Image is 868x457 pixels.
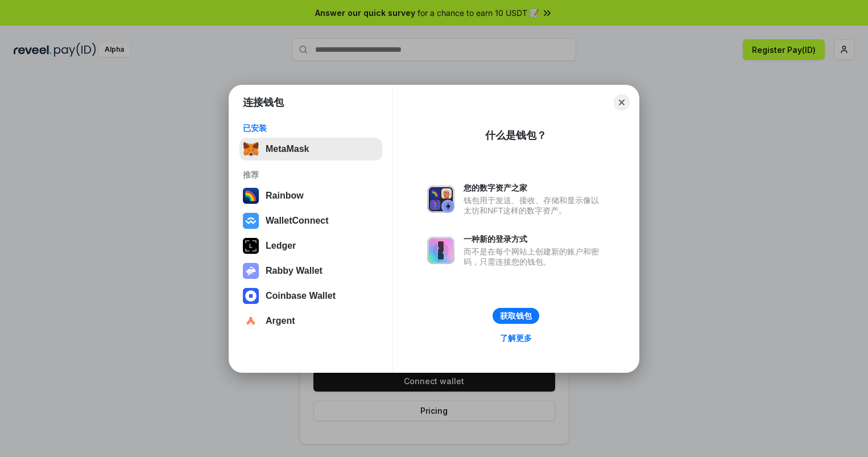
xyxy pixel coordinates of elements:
div: Ledger [266,241,296,251]
div: 获取钱包 [500,311,532,321]
div: Rainbow [266,191,304,201]
button: Argent [239,310,382,332]
button: MetaMask [239,138,382,160]
div: 推荐 [243,170,379,180]
img: svg+xml,%3Csvg%20xmlns%3D%22http%3A%2F%2Fwww.w3.org%2F2000%2Fsvg%22%20width%3D%2228%22%20height%3... [243,238,259,254]
img: svg+xml,%3Csvg%20width%3D%2228%22%20height%3D%2228%22%20viewBox%3D%220%200%2028%2028%22%20fill%3D... [243,213,259,229]
button: 获取钱包 [493,308,539,324]
div: Rabby Wallet [266,266,323,276]
div: MetaMask [266,144,309,154]
div: 您的数字资产之家 [464,183,605,193]
img: svg+xml,%3Csvg%20fill%3D%22none%22%20height%3D%2233%22%20viewBox%3D%220%200%2035%2033%22%20width%... [243,141,259,157]
img: svg+xml,%3Csvg%20width%3D%22120%22%20height%3D%22120%22%20viewBox%3D%220%200%20120%20120%22%20fil... [243,188,259,204]
button: Ledger [239,234,382,257]
div: Coinbase Wallet [266,291,336,301]
a: 了解更多 [493,331,539,345]
button: Rabby Wallet [239,260,382,282]
div: 钱包用于发送、接收、存储和显示像以太坊和NFT这样的数字资产。 [464,195,605,216]
div: WalletConnect [266,216,329,226]
button: Coinbase Wallet [239,285,382,307]
div: 一种新的登录方式 [464,234,605,244]
img: svg+xml,%3Csvg%20width%3D%2228%22%20height%3D%2228%22%20viewBox%3D%220%200%2028%2028%22%20fill%3D... [243,313,259,329]
div: 而不是在每个网站上创建新的账户和密码，只需连接您的钱包。 [464,246,605,267]
img: svg+xml,%3Csvg%20width%3D%2228%22%20height%3D%2228%22%20viewBox%3D%220%200%2028%2028%22%20fill%3D... [243,288,259,304]
div: 了解更多 [500,333,532,343]
div: Argent [266,316,295,326]
div: 已安装 [243,123,379,133]
img: svg+xml,%3Csvg%20xmlns%3D%22http%3A%2F%2Fwww.w3.org%2F2000%2Fsvg%22%20fill%3D%22none%22%20viewBox... [427,237,454,264]
img: svg+xml,%3Csvg%20xmlns%3D%22http%3A%2F%2Fwww.w3.org%2F2000%2Fsvg%22%20fill%3D%22none%22%20viewBox... [427,186,454,213]
div: 什么是钱包？ [485,129,547,142]
img: svg+xml,%3Csvg%20xmlns%3D%22http%3A%2F%2Fwww.w3.org%2F2000%2Fsvg%22%20fill%3D%22none%22%20viewBox... [243,263,259,279]
button: Close [614,94,630,110]
button: Rainbow [239,184,382,207]
button: WalletConnect [239,209,382,232]
h1: 连接钱包 [243,96,284,109]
